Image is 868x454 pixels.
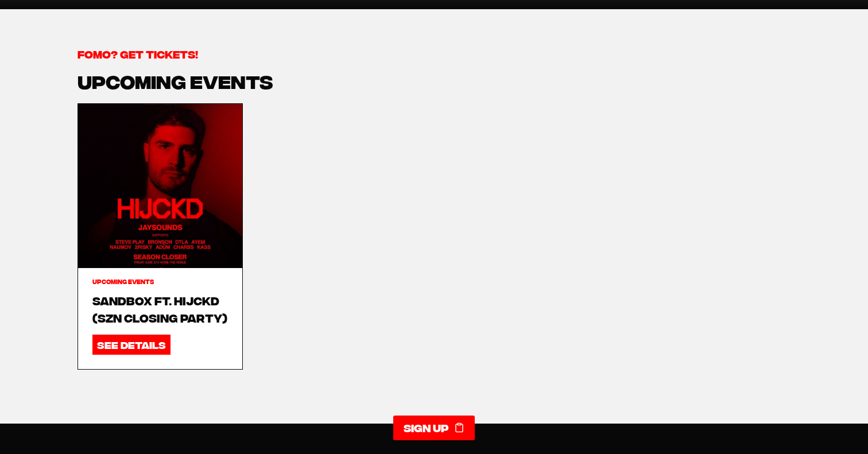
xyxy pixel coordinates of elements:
a: SEE DETAILS [92,335,170,355]
span: Sign up [404,420,449,436]
a: Upcoming Events [92,278,154,285]
a: Sandbox ft. HIJCKD (SZN CLOSING PARTY) [92,292,228,326]
div: Post Carousel [77,103,790,370]
a: Read More Sandbox ft. HIJCKD (SZN CLOSING PARTY) [78,104,242,268]
div: %1$s of %2$s [77,103,243,370]
h6: FOMO? GET TICKETS! [77,46,790,61]
a: Sign up [393,416,475,440]
h1: UPCOMING EVENTS [77,67,790,94]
